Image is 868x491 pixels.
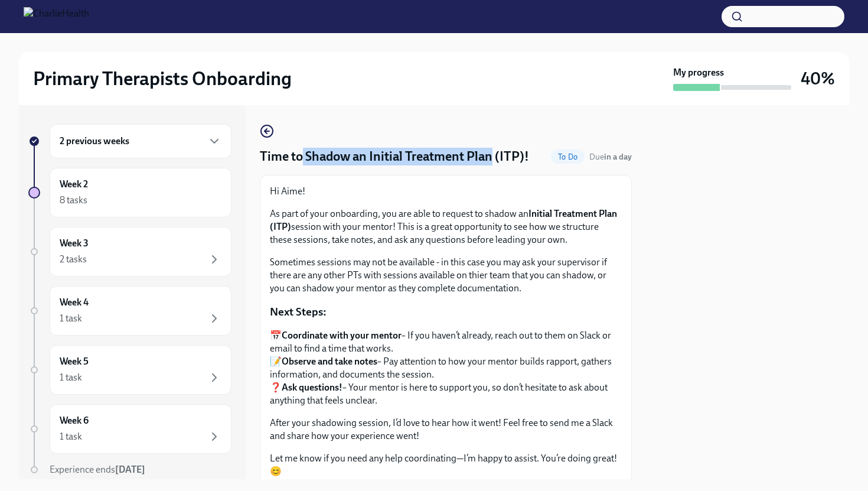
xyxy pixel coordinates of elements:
div: 2 tasks [60,253,87,266]
p: Sometimes sessions may not be available - in this case you may ask your supervisor if there are a... [270,256,622,295]
p: Next Steps: [270,304,622,320]
span: Experience ends [50,464,145,475]
strong: Coordinate with your mentor [282,330,402,341]
h3: 40% [801,68,835,89]
div: 8 tasks [60,194,87,207]
div: 1 task [60,371,82,384]
p: Let me know if you need any help coordinating—I’m happy to assist. You’re doing great! 😊 [270,452,622,478]
a: Week 61 task [28,404,231,454]
img: CharlieHealth [24,7,89,26]
p: Hi Aime! [270,185,622,198]
span: To Do [551,152,585,161]
h6: Week 6 [60,414,89,427]
a: Week 51 task [28,345,231,395]
div: 2 previous weeks [50,124,231,158]
h6: 2 previous weeks [60,135,129,148]
p: 📅 – If you haven’t already, reach out to them on Slack or email to find a time that works. 📝 – Pa... [270,329,622,407]
div: 1 task [60,430,82,443]
strong: in a day [604,152,632,162]
span: August 16th, 2025 09:00 [589,151,632,162]
strong: Observe and take notes [282,356,377,367]
h6: Week 3 [60,237,89,250]
p: As part of your onboarding, you are able to request to shadow an session with your mentor! This i... [270,207,622,246]
span: Due [589,152,632,162]
h6: Week 2 [60,178,88,191]
a: Week 32 tasks [28,227,231,277]
a: Week 41 task [28,286,231,336]
div: 1 task [60,312,82,325]
strong: [DATE] [115,464,145,475]
h4: Time to Shadow an Initial Treatment Plan (ITP)! [260,148,529,165]
strong: My progress [673,66,724,79]
h6: Week 4 [60,296,89,309]
h2: Primary Therapists Onboarding [33,67,292,90]
a: Week 28 tasks [28,168,231,217]
p: After your shadowing session, I’d love to hear how it went! Feel free to send me a Slack and shar... [270,417,622,443]
h6: Week 5 [60,355,89,368]
strong: Ask questions! [282,382,342,393]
